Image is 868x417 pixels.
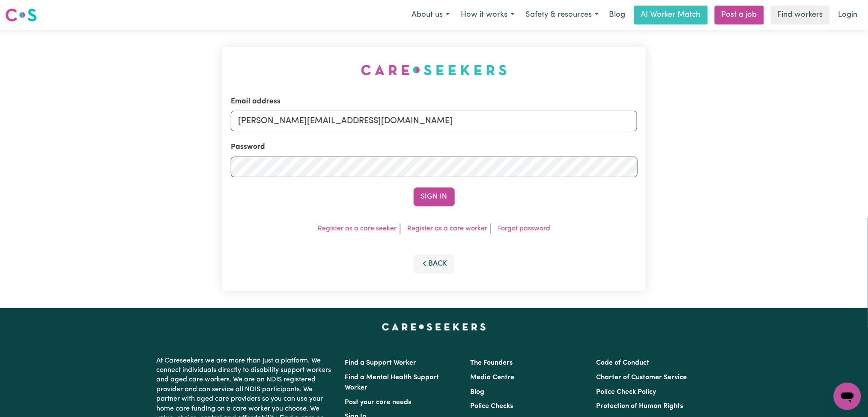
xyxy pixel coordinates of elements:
[345,399,412,406] a: Post your care needs
[231,142,265,153] label: Password
[318,225,397,232] a: Register as a care seeker
[634,6,708,24] a: AI Worker Match
[834,383,861,410] iframe: Button to launch messaging window
[596,374,687,381] a: Charter of Customer Service
[771,6,830,24] a: Find workers
[471,360,513,366] a: The Founders
[5,5,37,25] a: Careseekers logo
[498,225,550,232] a: Forgot password
[455,6,520,24] button: How it works
[345,360,417,366] a: Find a Support Worker
[231,111,638,131] input: Email address
[414,187,455,206] button: Sign In
[596,360,649,366] a: Code of Conduct
[414,254,455,273] button: Back
[596,389,656,396] a: Police Check Policy
[520,6,604,24] button: Safety & resources
[345,374,439,391] a: Find a Mental Health Support Worker
[833,6,863,24] a: Login
[5,7,37,23] img: Careseekers logo
[596,403,683,410] a: Protection of Human Rights
[382,323,486,330] a: Careseekers home page
[604,6,631,24] a: Blog
[471,389,485,396] a: Blog
[715,6,764,24] a: Post a job
[406,6,455,24] button: About us
[231,96,280,107] label: Email address
[471,403,513,410] a: Police Checks
[471,374,515,381] a: Media Centre
[407,225,487,232] a: Register as a care worker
